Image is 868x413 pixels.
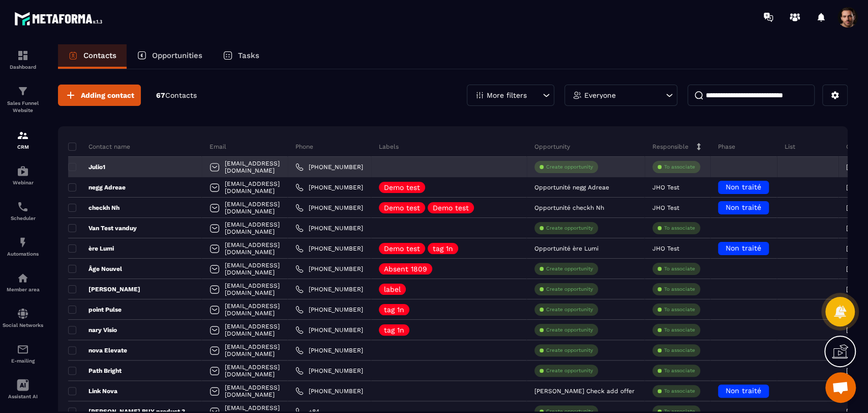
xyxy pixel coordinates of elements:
[546,306,593,313] p: Create opportunity
[68,163,105,171] p: Julio1
[3,371,43,407] a: Assistant AI
[3,287,43,292] p: Member area
[546,265,593,272] p: Create opportunity
[546,367,593,374] p: Create opportunity
[58,44,127,69] a: Contacts
[534,388,635,395] p: [PERSON_NAME] Check add offer
[534,204,604,211] p: Opportunité checkh Nh
[3,229,43,264] a: automationsautomationsAutomations
[295,224,363,232] a: [PHONE_NUMBER]
[3,144,43,150] p: CRM
[17,272,29,284] img: automations
[664,163,695,171] p: To associate
[726,203,761,211] span: Non traité
[3,157,43,193] a: automationsautomationsWebinar
[17,49,29,62] img: formation
[652,143,689,151] p: Responsible
[83,51,116,60] p: Contacts
[3,336,43,371] a: emailemailE-mailing
[534,143,570,151] p: Opportunity
[664,347,695,354] p: To associate
[68,285,140,293] p: [PERSON_NAME]
[295,163,363,171] a: [PHONE_NUMBER]
[17,201,29,213] img: scheduler
[17,85,29,97] img: formation
[384,204,420,211] p: Demo test
[295,387,363,395] a: [PHONE_NUMBER]
[3,77,43,122] a: formationformationSales Funnel Website
[664,388,695,395] p: To associate
[68,346,127,354] p: nova Elevate
[295,265,363,273] a: [PHONE_NUMBER]
[156,91,197,100] p: 67
[664,265,695,272] p: To associate
[127,44,213,69] a: Opportunities
[152,51,202,60] p: Opportunities
[295,346,363,354] a: [PHONE_NUMBER]
[379,143,399,151] p: Labels
[664,326,695,334] p: To associate
[17,129,29,142] img: formation
[384,265,427,272] p: Absent 1809
[433,245,453,252] p: tag 1n
[726,244,761,252] span: Non traité
[384,286,401,293] p: label
[295,367,363,375] a: [PHONE_NUMBER]
[3,322,43,328] p: Social Networks
[295,285,363,293] a: [PHONE_NUMBER]
[652,184,679,191] p: JHO Test
[487,92,527,99] p: More filters
[3,180,43,185] p: Webinar
[534,184,609,191] p: Opportunité negg Adreae
[68,367,122,375] p: Path Bright
[295,326,363,334] a: [PHONE_NUMBER]
[295,306,363,314] a: [PHONE_NUMBER]
[68,204,119,212] p: checkh Nh
[546,225,593,232] p: Create opportunity
[68,244,114,253] p: ère Lumi
[664,367,695,374] p: To associate
[3,42,43,77] a: formationformationDashboard
[534,245,598,252] p: Opportunité ère Lumi
[652,204,679,211] p: JHO Test
[68,183,126,191] p: negg Adreae
[58,85,141,106] button: Adding contact
[384,306,404,313] p: tag 1n
[664,306,695,313] p: To associate
[664,286,695,293] p: To associate
[652,245,679,252] p: JHO Test
[238,51,259,60] p: Tasks
[14,9,106,28] img: logo
[433,204,469,211] p: Demo test
[3,251,43,257] p: Automations
[3,100,43,114] p: Sales Funnel Website
[17,308,29,320] img: social-network
[68,326,117,334] p: nary Visio
[546,326,593,334] p: Create opportunity
[3,358,43,364] p: E-mailing
[213,44,270,69] a: Tasks
[3,394,43,399] p: Assistant AI
[17,343,29,355] img: email
[165,91,197,99] span: Contacts
[209,143,226,151] p: Email
[384,184,420,191] p: Demo test
[3,264,43,300] a: automationsautomationsMember area
[3,300,43,336] a: social-networksocial-networkSocial Networks
[295,143,313,151] p: Phone
[726,183,761,191] span: Non traité
[825,372,856,403] div: Mở cuộc trò chuyện
[718,143,735,151] p: Phase
[546,347,593,354] p: Create opportunity
[68,224,137,232] p: Van Test vanduy
[3,215,43,221] p: Scheduler
[81,90,134,100] span: Adding contact
[546,286,593,293] p: Create opportunity
[785,143,795,151] p: List
[17,165,29,177] img: automations
[295,244,363,253] a: [PHONE_NUMBER]
[68,143,130,151] p: Contact name
[68,387,117,395] p: Link Nova
[3,122,43,157] a: formationformationCRM
[584,92,616,99] p: Everyone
